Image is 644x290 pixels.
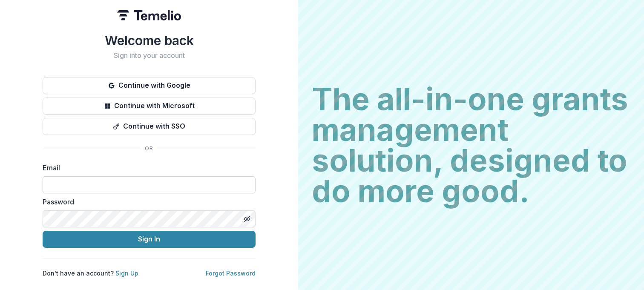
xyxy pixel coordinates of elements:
[115,270,138,277] a: Sign Up
[43,197,250,207] label: Password
[43,52,256,60] h2: Sign into your account
[43,269,138,278] p: Don't have an account?
[206,270,256,277] a: Forgot Password
[43,98,256,115] button: Continue with Microsoft
[240,212,254,226] button: Toggle password visibility
[43,33,256,48] h1: Welcome back
[43,118,256,135] button: Continue with SSO
[117,10,181,20] img: Temelio
[43,77,256,94] button: Continue with Google
[43,231,256,248] button: Sign In
[43,163,250,173] label: Email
